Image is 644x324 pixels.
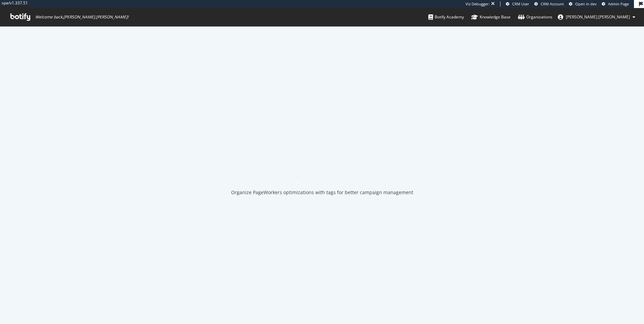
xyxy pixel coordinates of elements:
div: Viz Debugger: [466,1,490,7]
span: CRM Account [541,1,564,6]
a: Open in dev [569,1,597,7]
div: animation [298,154,346,178]
a: Organizations [518,8,552,26]
a: Knowledge Base [471,8,511,26]
a: CRM User [506,1,529,7]
span: Admin Page [608,1,629,6]
span: Open in dev [575,1,597,6]
span: Welcome back, [PERSON_NAME].[PERSON_NAME] ! [35,14,128,20]
div: Knowledge Base [471,14,511,20]
span: estelle.martin [566,14,630,20]
span: CRM User [512,1,529,6]
a: CRM Account [534,1,564,7]
a: Botify Academy [428,8,464,26]
div: Organizations [518,14,552,20]
button: [PERSON_NAME].[PERSON_NAME] [552,12,641,22]
a: Admin Page [602,1,629,7]
div: Organize PageWorkers optimizations with tags for better campaign management [231,189,413,196]
div: Botify Academy [428,14,464,20]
